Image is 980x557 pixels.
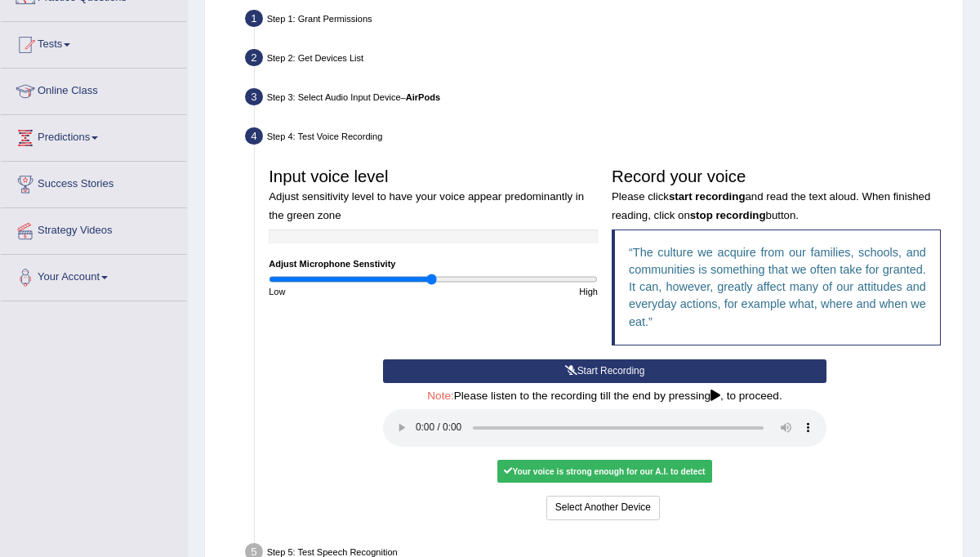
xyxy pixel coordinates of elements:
h4: Please listen to the recording till the end by pressing , to proceed. [383,390,826,403]
b: stop recording [690,209,766,221]
label: Adjust Microphone Senstivity [269,257,395,270]
button: Select Another Device [546,496,660,519]
div: Step 2: Get Devices List [239,45,957,75]
a: Success Stories [1,162,187,203]
div: Step 3: Select Audio Input Device [239,84,957,114]
a: Predictions [1,115,187,156]
small: Adjust sensitivity level to have your voice appear predominantly in the green zone [269,190,584,221]
a: Online Class [1,69,187,109]
h3: Record your voice [612,167,941,222]
div: Step 4: Test Voice Recording [239,123,957,154]
b: start recording [669,190,746,203]
div: Low [262,285,434,298]
div: High [434,285,605,298]
b: AirPods [406,92,440,102]
q: The culture we acquire from our families, schools, and communities is something that we often tak... [629,246,926,328]
span: – [401,92,441,102]
a: Your Account [1,255,187,296]
button: Start Recording [383,359,826,383]
a: Tests [1,22,187,63]
div: Your voice is strong enough for our A.I. to detect [497,460,712,483]
h3: Input voice level [269,167,598,222]
div: Step 1: Grant Permissions [239,6,957,36]
a: Strategy Videos [1,208,187,249]
span: Note: [427,390,454,402]
small: Please click and read the text aloud. When finished reading, click on button. [612,190,930,221]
